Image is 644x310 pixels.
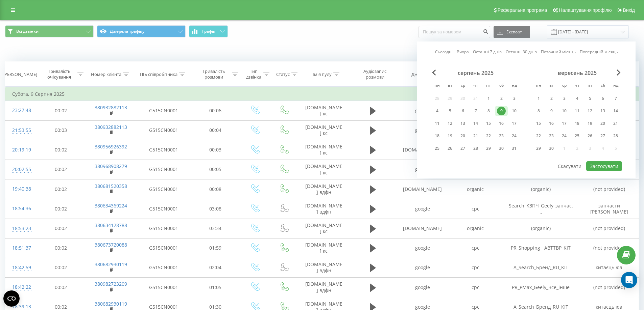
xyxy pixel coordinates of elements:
div: нд 10 серп 2025 р. [508,106,521,116]
div: 24 [510,132,519,140]
div: 22 [534,132,543,140]
a: 380968908279 [95,163,127,169]
abbr: середа [559,81,569,91]
div: 26 [446,144,454,153]
div: чт 25 вер 2025 р. [571,131,583,141]
div: 25 [573,132,581,140]
div: сб 2 серп 2025 р. [495,93,508,104]
div: ср 10 вер 2025 р. [558,106,571,116]
td: запчасти [PERSON_NAME] [580,199,639,219]
div: сб 16 серп 2025 р. [495,118,508,129]
a: 380682930119 [95,261,127,267]
div: Ім'я пулу [313,72,332,77]
div: сб 23 серп 2025 р. [495,131,508,141]
div: нд 14 вер 2025 р. [609,106,622,116]
td: (not provided) [580,238,639,258]
td: G515CN0001 [136,120,191,140]
div: чт 7 серп 2025 р. [469,106,482,116]
abbr: неділя [509,81,519,91]
td: 00:02 [37,219,86,238]
div: сб 9 серп 2025 р. [495,106,508,116]
div: 1 [534,94,543,103]
a: 380681520358 [95,183,127,189]
div: 29 [484,144,493,153]
div: 2 [547,94,556,103]
div: сб 6 вер 2025 р. [596,93,609,104]
div: 18 [433,132,442,140]
td: G515CN0001 [136,101,191,120]
div: 3 [560,94,569,103]
div: вт 30 вер 2025 р. [545,143,558,153]
div: 18 [573,119,581,128]
div: 16 [547,119,556,128]
td: [DOMAIN_NAME] кс [299,120,349,140]
div: 14 [611,107,620,115]
div: 10 [510,107,519,115]
div: вт 23 вер 2025 р. [545,131,558,141]
a: Сьогодні [435,49,453,55]
div: ср 3 вер 2025 р. [558,93,571,104]
a: Останні 7 днів [473,49,502,55]
abbr: неділя [611,81,621,91]
td: G515CN0001 [136,160,191,179]
div: 30 [547,144,556,153]
td: PR_Shopping__АВТТВР_KIT [502,238,580,258]
div: нд 7 вер 2025 р. [609,93,622,104]
td: A_Search_Бренд_RU_KIT [502,258,580,277]
div: 21:53:55 [12,124,30,137]
a: Попередній місяць [580,49,618,55]
div: пт 5 вер 2025 р. [583,93,596,104]
div: чт 18 вер 2025 р. [571,118,583,129]
div: [PERSON_NAME] [3,72,37,77]
div: 21 [471,132,480,140]
td: (not provided) [580,278,639,297]
span: Всі дзвінки [16,29,39,34]
abbr: субота [496,81,506,91]
div: 30 [497,144,506,153]
div: сб 27 вер 2025 р. [596,131,609,141]
button: Експорт [494,26,530,38]
span: Реферальна програма [498,7,547,13]
div: 12 [446,119,454,128]
div: пт 15 серп 2025 р. [482,118,495,129]
td: PR_PMax_Geely_Все_інше [502,278,580,297]
div: пн 1 вер 2025 р. [532,93,545,104]
abbr: вівторок [546,81,556,91]
div: 25 [433,144,442,153]
a: 380956926392 [95,143,127,150]
div: 18:53:23 [12,222,30,235]
div: 6 [598,94,607,103]
div: 5 [586,94,594,103]
div: 13 [458,119,467,128]
td: 00:06 [191,101,240,120]
div: сб 13 вер 2025 р. [596,106,609,116]
td: китаєць юа [580,258,639,277]
div: 28 [611,132,620,140]
abbr: п’ятниця [483,81,494,91]
div: пт 22 серп 2025 р. [482,131,495,141]
td: 01:05 [191,278,240,297]
div: 21 [611,119,620,128]
div: 4 [433,107,442,115]
div: ср 24 вер 2025 р. [558,131,571,141]
div: Тривалість очікування [43,68,76,80]
div: 23 [497,132,506,140]
td: organic [449,219,502,238]
div: ПІБ співробітника [140,72,177,77]
td: [DOMAIN_NAME] вдфн [299,258,349,277]
div: 8 [484,107,493,115]
div: 20:02:55 [12,163,30,176]
div: 5 [446,107,454,115]
button: Скасувати [554,161,585,171]
td: 00:04 [191,120,240,140]
span: Search_КЗПЧ_Geely_запчас... [509,202,573,215]
div: пт 1 серп 2025 р. [482,93,495,104]
div: 20 [458,132,467,140]
td: G515CN0001 [136,179,191,199]
a: 380982723209 [95,281,127,287]
abbr: субота [598,81,608,91]
td: google [396,258,449,277]
td: google [396,278,449,297]
abbr: понеділок [432,81,442,91]
div: 20 [598,119,607,128]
